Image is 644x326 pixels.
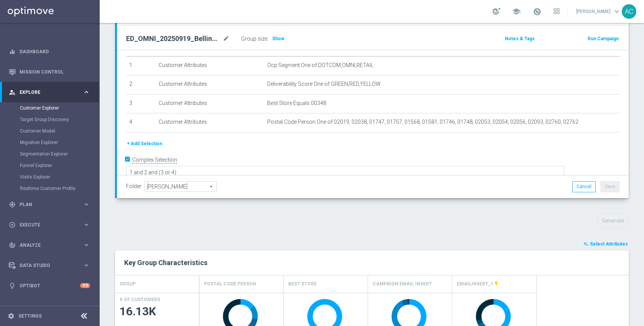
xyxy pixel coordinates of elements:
i: person_search [9,89,16,96]
h4: # OF CUSTOMERS [120,297,160,302]
button: play_circle_outline Execute keyboard_arrow_right [8,222,90,228]
button: + Add Selection [126,139,163,148]
i: keyboard_arrow_right [83,262,90,269]
div: Plan [9,201,83,208]
a: Visits Explorer [20,174,80,180]
span: Postal Code Person One of 02019, 02038, 01747, 01757, 01568, 01581, 01746, 01748, 02053, 02054, 0... [267,119,578,125]
a: Target Group Discovery [20,116,80,123]
label: : [267,36,268,42]
i: track_changes [9,242,16,249]
div: Customer Model [20,125,99,137]
button: Run Campaign [587,34,619,43]
i: This attribute is updated in realtime [493,281,499,287]
i: play_circle_outline [9,221,16,228]
a: Optibot [20,275,80,296]
i: keyboard_arrow_right [83,201,90,208]
div: Segmentation Explorer [20,148,99,160]
span: keyboard_arrow_down [613,7,621,16]
td: Customer Attributes [156,113,264,133]
td: 1 [126,56,156,75]
span: Explore [20,90,83,95]
a: Settings [18,314,42,318]
span: Select Attributes [590,241,628,247]
div: Analyze [9,242,83,249]
div: Explore [9,89,83,96]
i: equalizer [9,48,16,55]
div: Dashboard [9,41,90,62]
td: 3 [126,94,156,113]
span: Show [272,36,284,41]
h4: Campaign Email Insert [373,277,432,291]
h4: EMAILINSERT_1 [457,277,493,291]
button: Save [601,181,619,192]
button: Mission Control [8,69,90,75]
h2: ED_OMNI_20250919_Bellingham_Bin_Wins [126,34,221,43]
i: settings [8,313,15,319]
i: lightbulb [9,282,16,289]
i: gps_fixed [9,201,16,208]
div: AC [622,4,636,19]
div: Data Studio [9,262,83,269]
td: Customer Attributes [156,75,264,95]
a: Realtime Customer Profile [20,185,80,192]
button: person_search Explore keyboard_arrow_right [8,89,90,95]
button: track_changes Analyze keyboard_arrow_right [8,242,90,248]
i: keyboard_arrow_right [83,221,90,228]
span: Plan [20,202,83,207]
a: Mission Control [20,62,90,82]
a: [PERSON_NAME]keyboard_arrow_down [575,6,622,17]
span: Criteria [267,44,287,50]
span: Deliverability Score One of GREEN,RED,YELLOW [267,81,381,87]
i: keyboard_arrow_right [83,241,90,249]
button: Notes & Tags [504,34,536,43]
span: Analyze [20,243,83,247]
div: Funnel Explorer [20,160,99,171]
span: Execute [20,223,83,227]
button: lightbulb Optibot +10 [8,283,90,289]
a: Customer Explorer [20,105,80,111]
i: keyboard_arrow_right [83,88,90,96]
a: Dashboard [20,41,90,62]
h4: Best Store [288,277,317,291]
td: Customer Attributes [156,56,264,75]
a: Migration Explorer [20,139,80,146]
span: school [512,7,521,16]
div: Execute [9,221,83,228]
i: mode_edit [223,34,230,43]
div: Migration Explorer [20,137,99,148]
div: Realtime Customer Profile [20,183,99,194]
span: Data Studio [20,263,83,268]
label: Folder [126,183,141,190]
h4: GROUP [120,277,136,291]
a: Customer Model [20,128,80,134]
label: Group size [241,36,267,42]
div: Customer Explorer [20,102,99,114]
button: equalizer Dashboard [8,49,90,55]
div: Visits Explorer [20,171,99,183]
label: Complex Selection [132,156,177,164]
a: Segmentation Explorer [20,151,80,157]
span: Best Store Equals 00348 [267,100,326,106]
button: gps_fixed Plan keyboard_arrow_right [8,201,90,208]
div: Target Group Discovery [20,114,99,125]
button: Generate [598,213,629,228]
span: Ocp Segment One of DOTCOM,OMNI,RETAIL [267,62,373,69]
button: playlist_add_check Select Attributes [583,240,629,248]
td: 2 [126,75,156,95]
span: 16.13K [120,304,195,319]
h2: Key Group Characteristics [124,258,619,267]
i: playlist_add_check [583,241,589,247]
button: Data Studio keyboard_arrow_right [8,262,90,269]
div: Mission Control [9,62,90,82]
div: +10 [80,283,90,288]
h4: Postal Code Person [204,277,256,291]
a: Funnel Explorer [20,162,80,169]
